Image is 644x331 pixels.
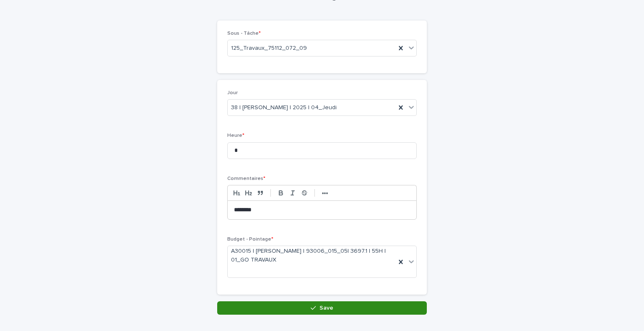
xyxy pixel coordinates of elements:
[319,305,333,311] span: Save
[227,237,273,242] span: Budget - Pointage
[227,176,265,181] span: Commentaires
[231,103,337,112] span: 38 | [PERSON_NAME] | 2025 | 04_Jeudi
[217,301,427,315] button: Save
[231,44,307,53] span: 125_Travaux_75112_072_09
[231,247,392,264] span: A30015 | [PERSON_NAME] | 93006_015_05| 3697.1 | 55H | 01_GO TRAVAUX
[319,188,331,198] button: •••
[227,133,244,138] span: Heure
[227,31,261,36] span: Sous - Tâche
[322,190,328,197] strong: •••
[227,90,238,95] span: Jour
